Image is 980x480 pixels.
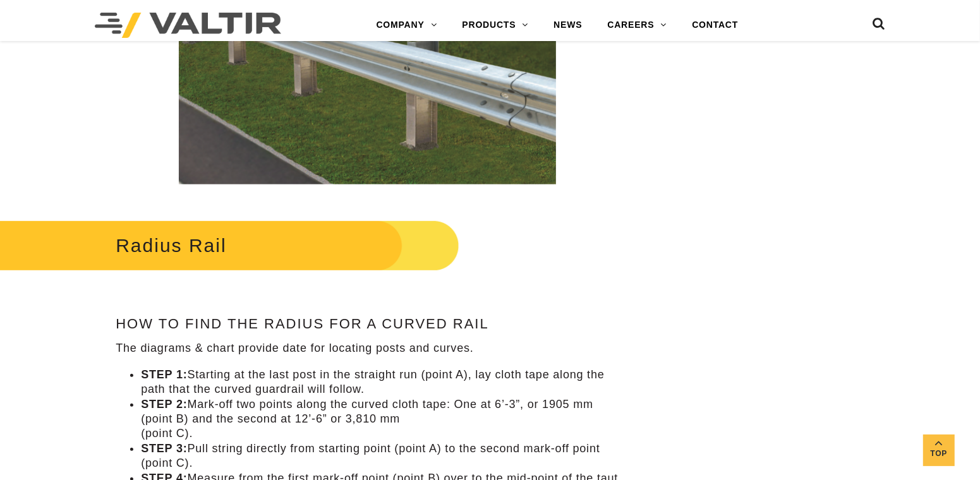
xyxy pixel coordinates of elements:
[923,447,955,462] span: Top
[679,13,751,38] a: CONTACT
[141,368,619,397] li: Starting at the last post in the straight run (point A), lay cloth tape along the path that the c...
[541,13,595,38] a: NEWS
[364,13,450,38] a: COMPANY
[449,13,541,38] a: PRODUCTS
[116,341,619,356] p: The diagrams & chart provide date for locating posts and curves.
[141,442,187,455] strong: STEP 3:
[141,398,187,411] strong: STEP 2:
[95,13,281,38] img: Valtir
[116,316,619,332] h4: How To Find The Radius For A Curved Rail
[141,368,187,381] strong: STEP 1:
[923,435,955,466] a: Top
[141,397,619,441] li: Mark-off two points along the curved cloth tape: One at 6’-3”, or 1905 mm (point B) and the secon...
[595,13,679,38] a: CAREERS
[141,441,619,471] li: Pull string directly from starting point (point A) to the second mark-off point (point C).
